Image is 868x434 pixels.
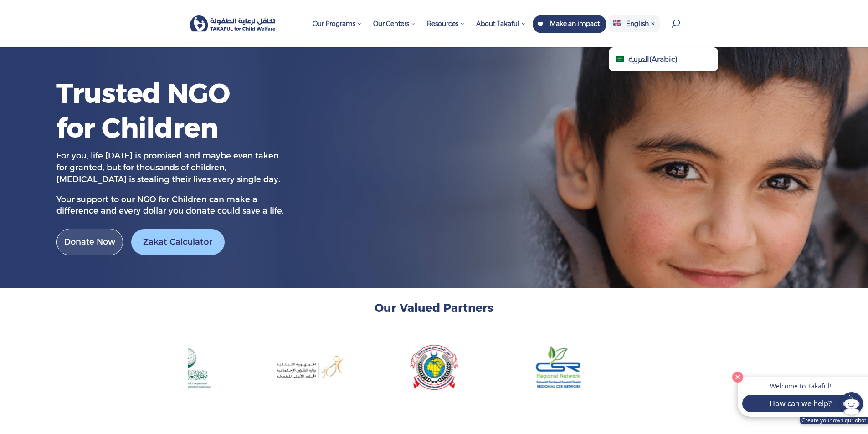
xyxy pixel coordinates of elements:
div: 6 / 15 [126,345,244,390]
p: Welcome to Takaful! [747,382,854,390]
a: Create your own quriobot [800,417,868,424]
a: العربية(Arabic) [609,47,718,71]
a: Our Centers [369,15,420,47]
span: Resources [427,20,465,28]
img: Group 427320579 (2) [275,345,343,390]
span: Arabic [649,55,678,64]
span: Our Programs [313,20,362,28]
a: Our Programs [308,15,366,47]
a: Donate Now [56,229,123,255]
h2: Our Valued Partners [188,301,680,320]
h1: Trusted NGO for Children [56,76,239,149]
p: very dollar you donate could save a life. [56,194,284,217]
span: About Takaful [476,20,526,28]
span: ) [675,55,678,64]
img: المجلس الاسلامي العالمي [410,344,458,390]
div: 7 / 15 [250,345,368,390]
span: English [626,20,649,28]
img: organisation of islamic cooperation [151,345,219,390]
a: About Takaful [472,15,530,47]
span: ( [649,55,652,64]
a: Make an impact [533,15,606,33]
img: الشبكة الإقليمية للمسؤولية الاجتماعية - البحرين [536,344,582,390]
span: العربية [628,55,649,64]
div: 8 / 15 [375,344,493,390]
img: Takaful [190,15,276,32]
div: 9 / 15 [500,344,618,390]
a: English [609,15,659,47]
span: Your support to our NGO for Children can make a difference and e [56,194,257,216]
span: Our Centers [373,20,416,28]
a: Resources [422,15,469,47]
button: How can we help? [742,395,859,412]
a: Zakat Calculator [131,229,225,255]
span: Make an impact [550,20,600,28]
button: Close [730,369,745,385]
p: For you, life [DATE] is promised and maybe even taken for granted, but for thousands of children,... [56,150,284,194]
